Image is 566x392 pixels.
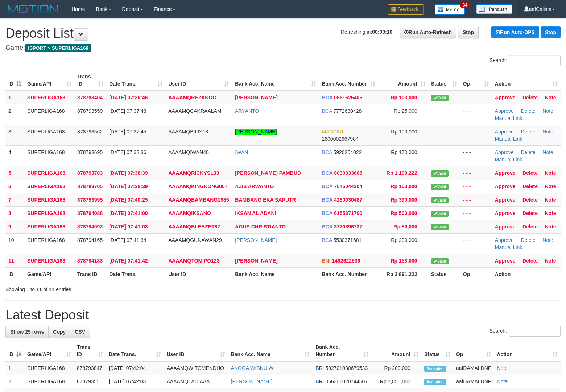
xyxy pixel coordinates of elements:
[235,258,277,264] a: [PERSON_NAME]
[24,193,74,206] td: SUPERLIGA168
[334,197,362,203] span: Copy 4280030487 to clipboard
[431,258,449,264] span: Valid transaction
[341,29,392,35] span: Refreshing in:
[460,180,492,193] td: - - -
[232,267,319,281] th: Bank Acc. Name
[460,125,492,145] td: - - -
[10,329,44,335] span: Show 25 rows
[235,170,301,176] a: [PERSON_NAME] PAMBUD
[378,70,428,91] th: Amount: activate to sort column ascending
[522,258,538,264] a: Delete
[522,95,538,100] a: Delete
[235,183,274,189] a: AZIS ARWANTO
[489,55,561,66] label: Search:
[391,95,417,100] span: Rp 103,000
[74,375,106,388] td: 878793556
[333,237,362,243] span: Copy 5530371681 to clipboard
[522,170,538,176] a: Delete
[235,224,286,230] a: AGUS CHRISTIANTO
[168,95,216,100] span: AAAAMQREZAKOC
[315,365,324,371] span: BRI
[168,210,211,216] span: AAAAMQIKSANO
[24,375,74,388] td: SUPERLIGA168
[74,70,106,91] th: Trans ID: activate to sort column ascending
[495,244,522,250] a: Manual Link
[109,237,146,243] span: [DATE] 07:41:34
[5,283,230,293] div: Showing 1 to 11 of 11 entries
[5,206,24,220] td: 8
[168,108,221,114] span: AAAAMQCAKRAALAM
[522,197,538,203] a: Delete
[435,4,465,15] img: Button%20Memo.svg
[24,233,74,254] td: SUPERLIGA168
[168,183,227,189] span: AAAAMQKINGKONG007
[74,267,106,281] th: Trans ID
[164,361,228,375] td: AAAAMQWITOMENDHO
[495,157,522,162] a: Manual Link
[521,149,535,155] a: Delete
[168,149,209,155] span: AAAAMQIWAN40
[77,149,103,155] span: 878793695
[545,197,556,203] a: Note
[371,375,421,388] td: Rp 1,850,000
[5,70,24,91] th: ID: activate to sort column descending
[431,197,449,203] span: Valid transaction
[109,210,148,216] span: [DATE] 07:41:00
[522,210,538,216] a: Delete
[400,26,456,38] a: Run Auto-Refresh
[431,224,449,230] span: Valid transaction
[168,237,222,243] span: AAAAMQGUNAWAN29
[106,361,164,375] td: [DATE] 07:42:04
[391,237,417,243] span: Rp 200,000
[431,170,449,177] span: Valid transaction
[24,267,74,281] th: Game/API
[24,91,74,104] td: SUPERLIGA168
[541,26,561,38] a: Stop
[168,170,219,176] span: AAAAMQRICKYSL33
[545,170,556,176] a: Note
[495,197,516,203] a: Approve
[235,95,277,100] a: [PERSON_NAME]
[109,108,146,114] span: [DATE] 07:37:43
[106,267,165,281] th: Date Trans.
[109,95,148,100] span: [DATE] 07:36:46
[235,210,276,216] a: IKSAN AL ADANI
[495,183,516,189] a: Approve
[5,4,61,15] img: MOTION_logo.png
[333,108,362,114] span: Copy 7772630428 to clipboard
[319,70,378,91] th: Bank Acc. Number: activate to sort column ascending
[495,115,522,121] a: Manual Link
[322,108,332,114] span: BCA
[5,361,24,375] td: 1
[228,341,313,361] th: Bank Acc. Name: activate to sort column ascending
[77,170,103,176] span: 878793703
[319,267,378,281] th: Bank Acc. Number
[74,361,106,375] td: 878793847
[232,70,319,91] th: Bank Acc. Name: activate to sort column ascending
[109,197,148,203] span: [DATE] 07:40:25
[431,184,449,190] span: Valid transaction
[5,44,561,51] h4: Game:
[391,210,417,216] span: Rp 500,000
[322,95,333,100] span: BCA
[322,258,331,264] span: BNI
[460,220,492,233] td: - - -
[421,341,453,361] th: Status: activate to sort column ascending
[24,341,74,361] th: Game/API: activate to sort column ascending
[545,258,556,264] a: Note
[542,108,553,114] a: Note
[391,258,417,264] span: Rp 153,000
[315,379,324,384] span: BRI
[542,129,553,135] a: Note
[495,108,514,114] a: Approve
[24,180,74,193] td: SUPERLIGA168
[453,341,494,361] th: Op: activate to sort column ascending
[460,233,492,254] td: - - -
[165,267,232,281] th: User ID
[322,149,332,155] span: BCA
[495,129,514,135] a: Approve
[70,326,90,338] a: CSV
[428,70,460,91] th: Status: activate to sort column ascending
[5,145,24,166] td: 4
[372,29,392,35] strong: 00:00:10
